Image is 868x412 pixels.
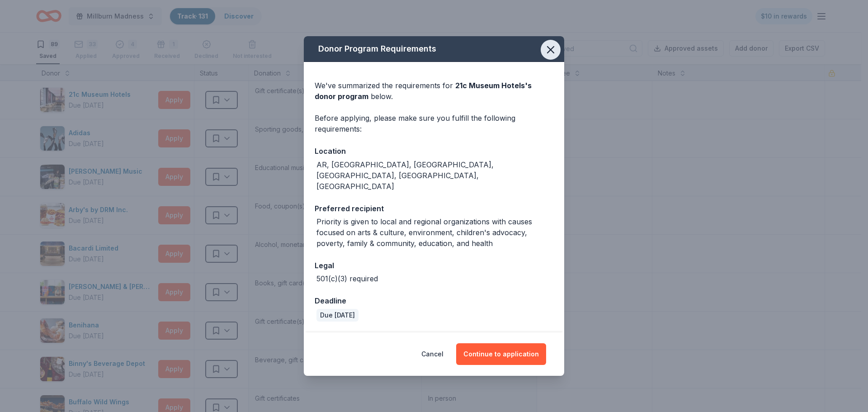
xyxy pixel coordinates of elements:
div: Legal [315,260,553,271]
div: Before applying, please make sure you fulfill the following requirements: [315,113,553,134]
button: Continue to application [456,343,546,365]
button: Cancel [421,343,443,365]
div: 501(c)(3) required [316,273,378,284]
div: Deadline [315,295,553,307]
div: Location [315,145,553,157]
div: Preferred recipient [315,203,553,214]
div: AR, [GEOGRAPHIC_DATA], [GEOGRAPHIC_DATA], [GEOGRAPHIC_DATA], [GEOGRAPHIC_DATA], [GEOGRAPHIC_DATA] [316,159,553,192]
div: We've summarized the requirements for below. [315,80,553,102]
div: Due [DATE] [316,309,359,322]
div: Priority is given to local and regional organizations with causes focused on arts & culture, envi... [316,216,553,249]
div: Donor Program Requirements [304,36,564,62]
